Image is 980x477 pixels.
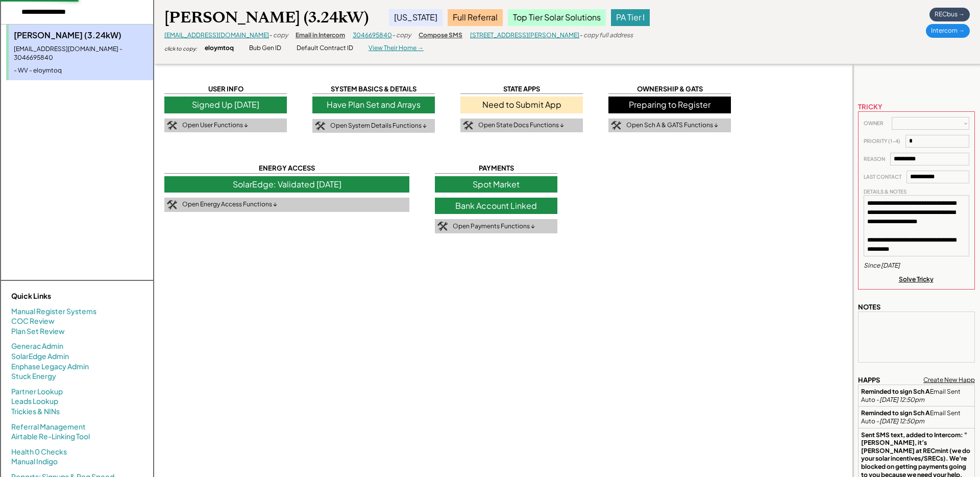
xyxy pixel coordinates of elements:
[11,316,55,326] a: COC Review
[864,156,885,162] div: REASON
[182,200,277,209] div: Open Energy Access Functions ↓
[297,44,353,53] div: Default Contract ID
[478,121,564,130] div: Open State Docs Functions ↓
[11,291,113,301] div: Quick Links
[312,84,435,94] div: SYSTEM BASICS & DETAILS
[858,302,880,312] div: NOTES
[923,376,975,385] div: Create New Happ
[14,45,148,62] div: [EMAIL_ADDRESS][DOMAIN_NAME] - 3046695840
[11,306,96,317] a: Manual Register Systems
[11,326,65,337] a: Plan Set Review
[453,222,535,231] div: Open Payments Functions ↓
[861,409,972,425] div: Email Sent Auto -
[369,44,424,53] div: View Their Home →
[11,422,86,432] a: Referral Management
[205,44,234,53] div: eloymtoq
[11,407,60,417] a: Trickies & NINs
[858,375,880,385] div: HAPPS
[435,198,557,214] div: Bank Account Linked
[864,138,900,145] div: PRIORITY (1-4)
[164,163,409,173] div: ENERGY ACCESS
[312,97,435,113] div: Have Plan Set and Arrays
[611,9,650,26] div: PA Tier I
[460,97,583,113] div: Need to Submit App
[11,387,63,397] a: Partner Lookup
[460,84,583,94] div: STATE APPS
[14,30,148,41] div: [PERSON_NAME] (3.24kW)
[353,31,392,39] a: 3046695840
[435,176,557,193] div: Spot Market
[11,341,63,351] a: Generac Admin
[164,84,287,94] div: USER INFO
[437,222,448,231] img: tool-icon.png
[182,121,248,130] div: Open User Functions ↓
[611,121,621,130] img: tool-icon.png
[167,200,177,209] img: tool-icon.png
[164,176,409,193] div: SolarEdge: Validated [DATE]
[11,351,69,362] a: SolarEdge Admin
[164,31,269,39] a: [EMAIL_ADDRESS][DOMAIN_NAME]
[608,84,731,94] div: OWNERSHIP & GATS
[330,122,427,130] div: Open System Details Functions ↓
[858,102,883,111] div: TRICKY
[861,388,930,395] strong: Reminded to sign Sch A
[14,66,148,75] div: - WV - eloymtoq
[929,8,970,21] div: RECbus →
[164,97,287,113] div: Signed Up [DATE]
[11,447,67,457] a: Health 0 Checks
[899,275,935,284] div: Solve Tricky
[626,121,718,130] div: Open Sch A & GATS Functions ↓
[419,31,462,40] div: Compose SMS
[864,261,900,270] div: Since [DATE]
[448,9,503,26] div: Full Referral
[11,362,89,372] a: Enphase Legacy Admin
[296,31,345,40] div: Email in Intercom
[879,417,924,425] em: [DATE] 12:50pm
[470,31,579,39] a: [STREET_ADDRESS][PERSON_NAME]
[11,396,58,407] a: Leads Lookup
[11,457,58,467] a: Manual Indigo
[164,8,369,28] div: [PERSON_NAME] (3.24kW)
[269,31,288,40] div: - copy
[392,31,411,40] div: - copy
[164,45,197,52] div: click to copy:
[861,409,930,417] strong: Reminded to sign Sch A
[608,97,731,113] div: Preparing to Register
[167,121,177,130] img: tool-icon.png
[926,24,970,38] div: Intercom →
[315,122,325,131] img: tool-icon.png
[435,163,557,173] div: PAYMENTS
[861,388,972,403] div: Email Sent Auto -
[389,9,443,26] div: [US_STATE]
[508,9,606,26] div: Top Tier Solar Solutions
[11,432,90,442] a: Airtable Re-Linking Tool
[11,371,56,381] a: Stuck Energy
[249,44,281,53] div: Bub Gen ID
[879,396,924,403] em: [DATE] 12:50pm
[864,174,901,180] div: LAST CONTACT
[864,120,887,127] div: OWNER
[463,121,473,130] img: tool-icon.png
[864,188,906,195] div: DETAILS & NOTES
[579,31,633,40] div: - copy full address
